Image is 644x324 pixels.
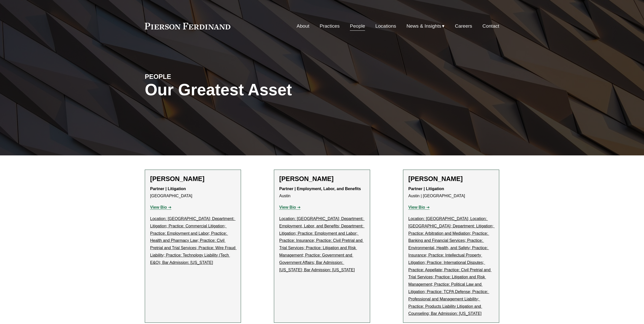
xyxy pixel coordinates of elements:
a: folder dropdown [407,21,445,31]
strong: View Bio [150,205,167,209]
h2: [PERSON_NAME] [408,175,494,183]
strong: Partner | Litigation [408,187,444,191]
a: Careers [455,21,472,31]
u: Location: [GEOGRAPHIC_DATA]; Department: Employment, Labor, and Benefits; Department: Litigation;... [279,217,365,272]
a: View Bio [279,205,300,209]
p: [GEOGRAPHIC_DATA] [150,185,236,200]
strong: View Bio [279,205,296,209]
p: Austin | [GEOGRAPHIC_DATA] [408,185,494,200]
a: About [297,21,309,31]
h2: [PERSON_NAME] [150,175,236,183]
a: View Bio [408,205,430,209]
strong: Partner | Litigation [150,187,186,191]
a: View Bio [150,205,171,209]
u: Location: [GEOGRAPHIC_DATA]; Department: Litigation; Practice: Commercial Litigation; Practice: E... [150,217,236,265]
u: Location: [GEOGRAPHIC_DATA]; Location: [GEOGRAPHIC_DATA]; Department: Litigation; Practice: Arbit... [408,217,495,316]
h1: Our Greatest Asset [145,81,381,99]
a: Locations [375,21,396,31]
strong: View Bio [408,205,425,209]
span: News & Insights [407,22,441,31]
a: Practices [320,21,340,31]
a: Contact [482,21,499,31]
strong: Partner | Employment, Labor, and Benefits [279,187,361,191]
h2: [PERSON_NAME] [279,175,365,183]
p: Austin [279,185,365,200]
a: People [350,21,365,31]
h4: PEOPLE [145,73,233,81]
